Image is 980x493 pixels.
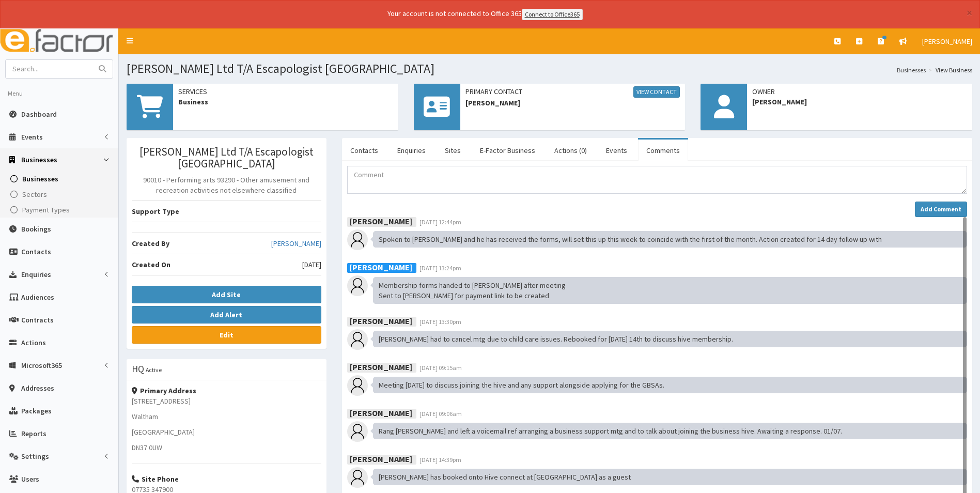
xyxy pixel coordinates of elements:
[132,326,321,344] a: Edit
[178,97,393,107] span: Business
[132,260,170,269] b: Created On
[967,7,972,18] button: ×
[633,86,680,98] a: View Contact
[914,28,980,54] a: [PERSON_NAME]
[132,427,321,437] p: [GEOGRAPHIC_DATA]
[132,207,179,216] b: Support Type
[178,86,393,97] span: Services
[132,396,321,406] p: [STREET_ADDRESS]
[419,218,461,226] span: [DATE] 12:44pm
[373,331,967,347] div: [PERSON_NAME] had to cancel mtg due to child care issues. Rebooked for [DATE] 14th to discuss hiv...
[210,310,242,319] b: Add Alert
[752,86,967,97] span: Owner
[183,8,787,20] div: Your account is not connected to Office 365
[350,408,412,418] b: [PERSON_NAME]
[419,410,462,418] span: [DATE] 09:06am
[752,97,967,107] span: [PERSON_NAME]
[419,456,461,464] span: [DATE] 14:39pm
[3,202,118,218] a: Payment Types
[472,140,543,161] a: E-Factor Business
[347,166,967,194] textarea: Comment
[132,239,169,248] b: Created By
[3,187,118,202] a: Sectors
[132,411,321,422] p: Waltham
[132,442,321,453] p: DN37 0UW
[21,452,49,461] span: Settings
[21,110,57,119] span: Dashboard
[465,98,680,108] span: [PERSON_NAME]
[132,306,321,323] button: Add Alert
[127,62,972,75] h1: [PERSON_NAME] Ltd T/A Escapologist [GEOGRAPHIC_DATA]
[389,140,434,161] a: Enquiries
[350,316,412,326] b: [PERSON_NAME]
[350,216,412,226] b: [PERSON_NAME]
[598,140,635,161] a: Events
[146,366,162,374] small: Active
[21,338,46,347] span: Actions
[419,364,462,372] span: [DATE] 09:15am
[921,205,961,213] strong: Add Comment
[922,37,972,46] span: [PERSON_NAME]
[21,361,62,370] span: Microsoft365
[638,140,688,161] a: Comments
[522,9,583,20] a: Connect to Office365
[21,155,57,164] span: Businesses
[21,224,51,234] span: Bookings
[302,259,321,270] span: [DATE]
[373,377,967,393] div: Meeting [DATE] to discuss joining the hive and any support alongside applying for the GBSAs.
[546,140,595,161] a: Actions (0)
[373,277,967,304] div: Membership forms handed to [PERSON_NAME] after meeting Sent to [PERSON_NAME] for payment link to ...
[465,86,680,98] span: Primary Contact
[21,315,54,325] span: Contracts
[271,238,321,249] a: [PERSON_NAME]
[22,205,70,214] span: Payment Types
[220,330,234,340] b: Edit
[21,406,52,415] span: Packages
[21,132,43,142] span: Events
[437,140,469,161] a: Sites
[21,474,39,484] span: Users
[132,386,196,395] strong: Primary Address
[132,175,321,195] p: 90010 - Performing arts 93290 - Other amusement and recreation activities not elsewhere classified
[419,264,461,272] span: [DATE] 13:24pm
[132,474,179,484] strong: Site Phone
[350,454,412,464] b: [PERSON_NAME]
[373,231,967,248] div: Spoken to [PERSON_NAME] and he has received the forms, will set this up this week to coincide wit...
[419,318,461,326] span: [DATE] 13:30pm
[342,140,386,161] a: Contacts
[132,364,144,374] h3: HQ
[212,290,241,299] b: Add Site
[897,66,926,74] a: Businesses
[21,292,54,302] span: Audiences
[132,146,321,170] h3: [PERSON_NAME] Ltd T/A Escapologist [GEOGRAPHIC_DATA]
[22,174,58,183] span: Businesses
[915,202,967,217] button: Add Comment
[373,469,967,485] div: [PERSON_NAME] has booked onto Hive connect at [GEOGRAPHIC_DATA] as a guest
[926,66,972,74] li: View Business
[6,60,92,78] input: Search...
[3,171,118,187] a: Businesses
[21,383,54,393] span: Addresses
[22,190,47,199] span: Sectors
[350,362,412,372] b: [PERSON_NAME]
[350,262,412,272] b: [PERSON_NAME]
[21,429,46,438] span: Reports
[21,247,51,256] span: Contacts
[21,270,51,279] span: Enquiries
[373,423,967,439] div: Rang [PERSON_NAME] and left a voicemail ref arranging a business support mtg and to talk about jo...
